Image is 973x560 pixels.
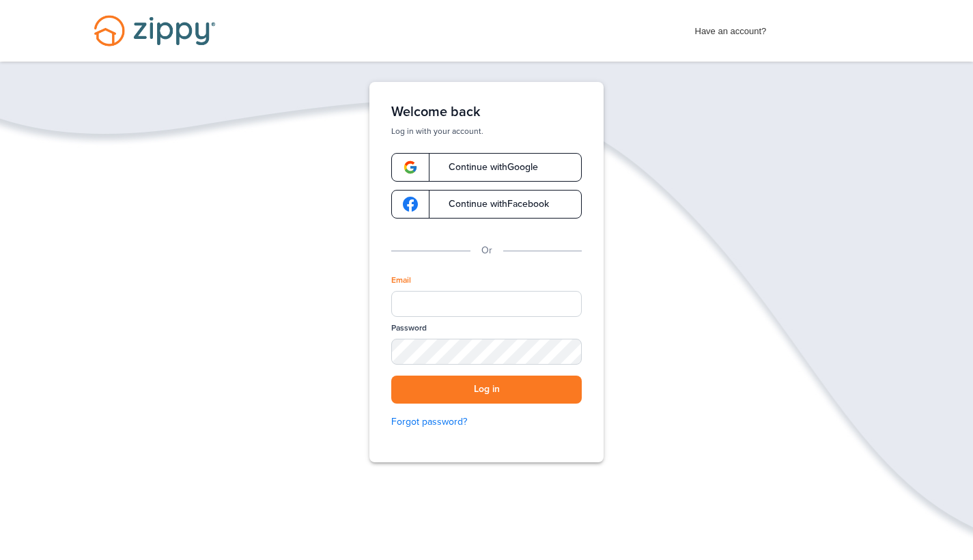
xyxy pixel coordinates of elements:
a: google-logoContinue withFacebook [391,190,582,219]
button: Log in [391,376,582,404]
img: google-logo [403,197,418,212]
input: Email [391,291,582,317]
a: Forgot password? [391,415,582,430]
h1: Welcome back [391,104,582,120]
p: Or [481,243,492,258]
span: Continue with Google [435,163,538,172]
label: Email [391,275,411,286]
a: google-logoContinue withGoogle [391,153,582,182]
span: Continue with Facebook [435,199,549,209]
p: Log in with your account. [391,126,582,137]
input: Password [391,339,582,365]
img: google-logo [403,160,418,175]
label: Password [391,322,427,334]
span: Have an account? [695,17,767,39]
